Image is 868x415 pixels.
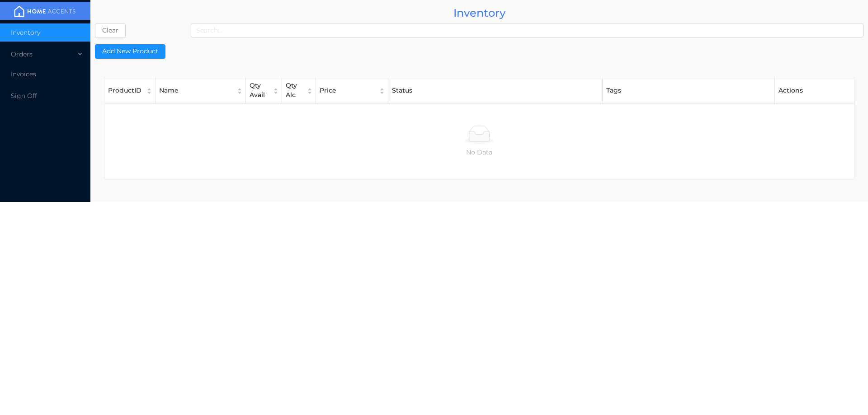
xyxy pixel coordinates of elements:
[237,87,243,89] i: icon: caret-up
[11,92,37,100] span: Sign Off
[11,28,40,37] span: Inventory
[95,5,863,21] div: Inventory
[320,86,374,95] div: Price
[286,81,302,100] div: Qty Alc
[379,90,385,92] i: icon: caret-down
[146,90,152,92] i: icon: caret-down
[379,87,385,89] i: icon: caret-up
[606,86,771,95] div: Tags
[146,87,152,89] i: icon: caret-up
[236,87,243,94] div: Sort
[95,44,165,59] button: Add New Product
[778,86,850,95] div: Actions
[392,86,599,95] div: Status
[273,87,279,89] i: icon: caret-up
[273,87,279,94] div: Sort
[11,5,79,18] img: mainBanner
[112,147,847,157] p: No Data
[307,90,313,92] i: icon: caret-down
[11,70,36,78] span: Invoices
[146,87,152,94] div: Sort
[191,23,863,37] input: Search...
[307,87,313,89] i: icon: caret-up
[237,90,243,92] i: icon: caret-down
[307,87,313,94] div: Sort
[159,86,232,95] div: Name
[250,81,268,100] div: Qty Avail
[379,87,385,94] div: Sort
[465,126,493,144] img: No Data
[273,90,279,92] i: icon: caret-down
[95,23,126,38] button: Clear
[108,86,142,95] div: ProductID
